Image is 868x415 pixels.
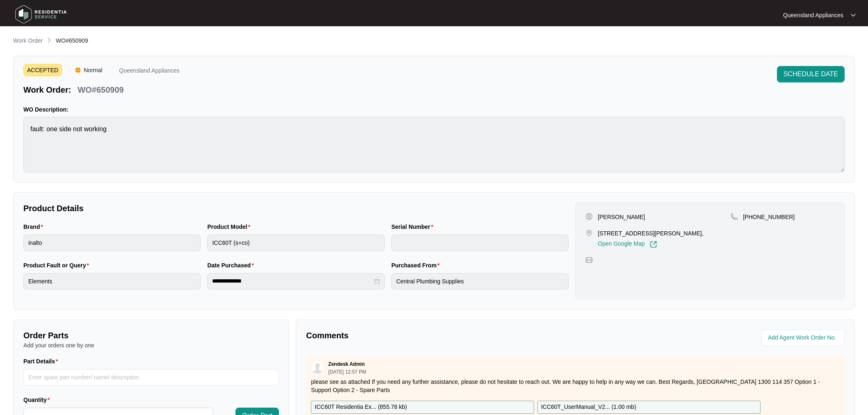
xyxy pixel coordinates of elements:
input: Part Details [23,369,279,385]
p: Queensland Appliances [783,11,843,19]
input: Purchased From [391,273,569,290]
img: chevron-right [46,37,53,43]
img: Link-External [650,241,657,248]
p: WO Description: [23,105,845,114]
img: user-pin [585,213,593,220]
input: Product Model [207,235,384,251]
input: Date Purchased [212,277,372,285]
label: Purchased From [391,261,443,269]
p: [PHONE_NUMBER] [743,213,795,221]
img: dropdown arrow [851,13,856,17]
textarea: fault: one side not working [23,117,845,172]
p: please see as attached If you need any further assistance, please do not hesitate to reach out. W... [311,378,840,394]
input: Brand [23,235,201,251]
p: Queensland Appliances [119,68,179,76]
p: Work Order [13,36,43,45]
button: SCHEDULE DATE [777,66,845,82]
p: ICC60T Residentia Ex... ( 855.78 kb ) [315,403,407,412]
p: Add your orders one by one [23,341,279,349]
label: Quantity [23,396,53,404]
p: ICC60T_UserManual_V2... ( 1.00 mb ) [541,403,636,412]
p: [DATE] 12:57 PM [328,369,366,374]
img: map-pin [585,256,593,264]
span: SCHEDULE DATE [783,69,838,79]
p: Order Parts [23,330,279,341]
label: Date Purchased [207,261,257,269]
img: map-pin [731,213,738,220]
p: Work Order: [23,84,71,96]
p: Comments [306,330,569,341]
a: Open Google Map [598,241,657,248]
label: Brand [23,223,46,231]
label: Part Details [23,357,62,365]
p: Product Details [23,203,569,214]
img: map-pin [585,229,593,237]
a: Work Order [11,36,44,46]
span: WO#650909 [56,37,88,44]
input: Product Fault or Query [23,273,201,290]
p: [STREET_ADDRESS][PERSON_NAME], [598,229,704,237]
label: Serial Number [391,223,436,231]
input: Serial Number [391,235,569,251]
p: Zendesk Admin [328,361,365,367]
img: Vercel Logo [75,68,80,73]
label: Product Fault or Query [23,261,92,269]
img: user.svg [311,361,324,374]
label: Product Model [207,223,254,231]
span: ACCEPTED [23,64,62,76]
input: Add Agent Work Order No. [768,333,840,343]
img: residentia service logo [12,2,70,27]
span: Normal [80,64,105,76]
p: [PERSON_NAME] [598,213,645,221]
p: WO#650909 [78,84,123,96]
